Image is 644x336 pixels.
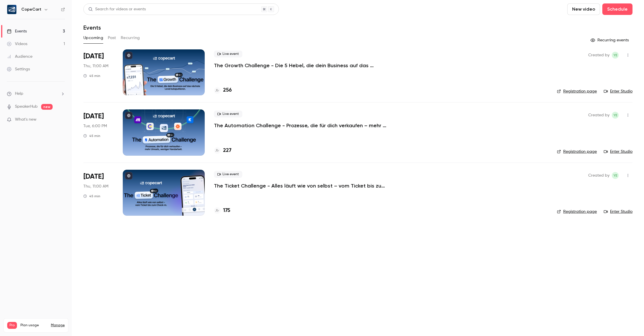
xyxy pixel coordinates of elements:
span: Yasamin Esfahani [612,112,619,119]
a: Enter Studio [604,209,632,215]
span: Live event [214,111,242,117]
span: Thu, 11:00 AM [83,184,108,189]
span: new [41,104,53,110]
span: Thu, 11:00 AM [83,63,108,69]
img: CopeCart [7,5,16,14]
span: Plan usage [20,323,47,328]
span: Help [15,91,23,97]
div: 45 min [83,134,100,138]
a: Registration page [557,88,597,94]
span: Live event [214,51,242,57]
div: Search for videos or events [88,6,146,12]
span: [DATE] [83,112,104,121]
a: The Automation Challenge - Prozesse, die für dich verkaufen – mehr Umsatz, weniger Handarbeit [214,122,386,129]
button: Schedule [602,3,632,15]
div: 45 min [83,74,100,78]
h1: Events [83,24,101,31]
button: Upcoming [83,33,103,43]
a: SpeakerHub [15,104,38,110]
a: Registration page [557,149,597,155]
a: 256 [214,86,232,94]
span: [DATE] [83,52,104,61]
a: Enter Studio [604,88,632,94]
h4: 175 [223,207,230,215]
span: What's new [15,117,37,123]
div: Videos [7,41,27,47]
div: Events [7,28,27,34]
a: 175 [214,207,230,215]
button: New video [567,3,600,15]
span: Pro [7,322,17,329]
span: YE [614,112,617,119]
button: Past [108,33,116,43]
div: Oct 2 Thu, 11:00 AM (Europe/Berlin) [83,49,114,95]
span: YE [614,52,617,59]
span: Yasamin Esfahani [612,172,619,179]
span: Live event [214,171,242,178]
a: Enter Studio [604,149,632,155]
button: Recurring events [588,36,632,45]
li: help-dropdown-opener [7,91,65,97]
a: Registration page [557,209,597,215]
button: Recurring [121,33,140,43]
h4: 256 [223,86,232,94]
div: Audience [7,54,32,59]
a: The Ticket Challenge - Alles läuft wie von selbst – vom Ticket bis zum Check-in [214,182,386,189]
h4: 227 [223,147,231,155]
div: Settings [7,66,30,72]
span: Created by [588,52,609,59]
h6: CopeCart [21,7,41,12]
span: Tue, 6:00 PM [83,123,107,129]
span: YE [614,172,617,179]
a: 227 [214,147,231,155]
span: [DATE] [83,172,104,181]
span: Yasamin Esfahani [612,52,619,59]
span: Created by [588,112,609,119]
div: 45 min [83,194,100,198]
a: Manage [51,323,65,328]
div: Oct 7 Tue, 6:00 PM (Europe/Berlin) [83,109,114,155]
a: The Growth Challenge - Die 5 Hebel, die dein Business auf das nächste Level katapultieren [214,62,386,69]
span: Created by [588,172,609,179]
div: Oct 9 Thu, 11:00 AM (Europe/Berlin) [83,170,114,216]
